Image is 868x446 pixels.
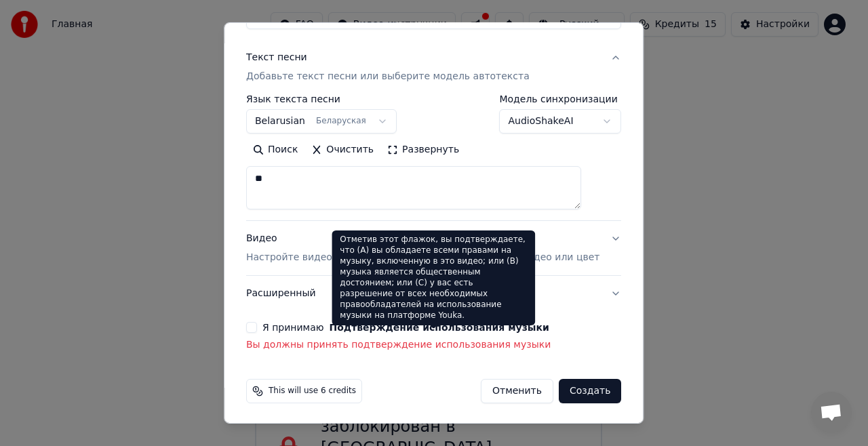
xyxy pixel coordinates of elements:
[246,70,530,83] p: Добавьте текст песни или выберите модель автотекста
[330,323,549,332] button: Я принимаю
[269,386,356,397] span: This will use 6 credits
[246,51,307,64] div: Текст песни
[246,276,621,311] button: Расширенный
[246,251,599,264] p: Настройте видео караоке: используйте изображение, видео или цвет
[246,338,621,352] p: Вы должны принять подтверждение использования музыки
[246,94,397,104] label: Язык текста песни
[481,379,553,403] button: Отменить
[246,221,621,275] button: ВидеоНастройте видео караоке: используйте изображение, видео или цвет
[262,323,549,332] label: Я принимаю
[380,139,466,161] button: Развернуть
[246,94,621,220] div: Текст песниДобавьте текст песни или выберите модель автотекста
[500,94,622,104] label: Модель синхронизации
[246,139,304,161] button: Поиск
[305,139,381,161] button: Очистить
[246,40,621,94] button: Текст песниДобавьте текст песни или выберите модель автотекста
[559,379,621,403] button: Создать
[246,232,599,264] div: Видео
[332,230,535,325] div: Отметив этот флажок, вы подтверждаете, что (A) вы обладаете всеми правами на музыку, включенную в...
